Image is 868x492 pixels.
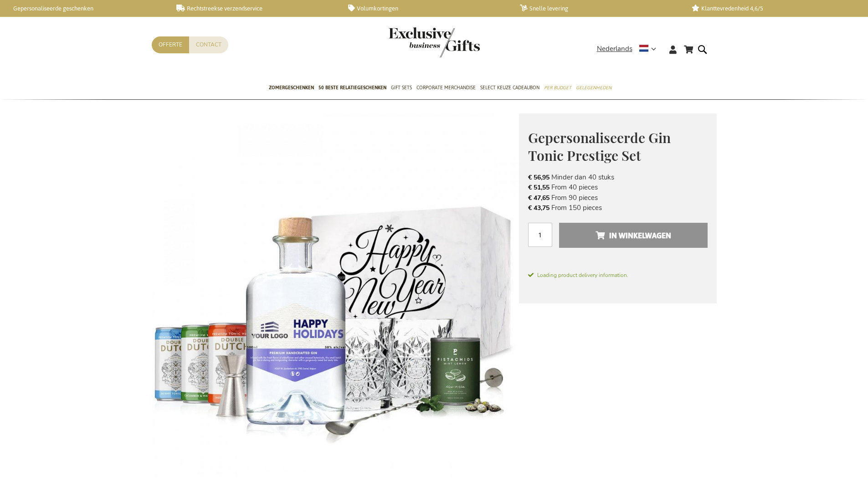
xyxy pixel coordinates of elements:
[189,36,228,53] a: Contact
[269,83,314,92] span: Zomergeschenken
[269,77,314,100] a: Zomergeschenken
[391,77,412,100] a: Gift Sets
[176,5,334,12] a: Rechtstreekse verzendservice
[318,77,386,100] a: 50 beste relatiegeschenken
[528,173,550,182] span: € 56,95
[152,36,189,53] a: Offerte
[520,5,677,12] a: Snelle levering
[544,83,571,92] span: Per Budget
[389,27,434,57] a: store logo
[544,77,571,100] a: Per Budget
[692,5,849,12] a: Klanttevredenheid 4,6/5
[391,83,412,92] span: Gift Sets
[5,5,162,12] a: Gepersonaliseerde geschenken
[528,182,708,192] li: From 40 pieces
[528,172,708,182] li: Minder dan 40 stuks
[348,5,505,12] a: Volumkortingen
[528,271,708,279] span: Loading product delivery information.
[416,77,476,100] a: Corporate Merchandise
[416,83,476,92] span: Corporate Merchandise
[152,113,519,481] img: GEPERSONALISEERDE GIN TONIC COCKTAIL SET
[576,83,611,92] span: Gelegenheden
[318,83,386,92] span: 50 beste relatiegeschenken
[528,223,552,247] input: Aantal
[389,27,480,57] img: Exclusive Business gifts logo
[528,204,550,212] span: € 43,75
[480,83,539,92] span: Select Keuze Cadeaubon
[528,194,550,202] span: € 47,65
[528,193,708,203] li: From 90 pieces
[528,203,708,213] li: From 150 pieces
[480,77,539,100] a: Select Keuze Cadeaubon
[528,128,671,164] span: Gepersonaliseerde Gin Tonic Prestige Set
[528,183,550,192] span: € 51,55
[576,77,611,100] a: Gelegenheden
[597,44,632,54] span: Nederlands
